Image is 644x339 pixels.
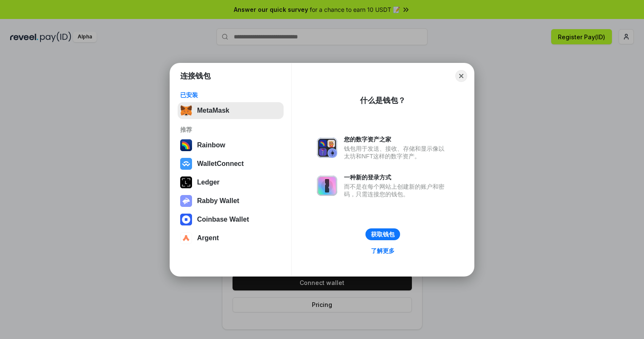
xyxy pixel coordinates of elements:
h1: 连接钱包 [180,71,211,81]
img: svg+xml,%3Csvg%20fill%3D%22none%22%20height%3D%2233%22%20viewBox%3D%220%200%2035%2033%22%20width%... [180,105,192,117]
div: Ledger [197,179,219,186]
div: 已安装 [180,91,281,99]
button: Rainbow [178,137,284,154]
button: Argent [178,230,284,247]
button: Rabby Wallet [178,193,284,209]
div: Coinbase Wallet [197,216,249,223]
div: WalletConnect [197,160,244,168]
img: svg+xml,%3Csvg%20xmlns%3D%22http%3A%2F%2Fwww.w3.org%2F2000%2Fsvg%22%20fill%3D%22none%22%20viewBox... [317,138,337,158]
div: Rainbow [197,141,225,149]
button: Coinbase Wallet [178,211,284,228]
div: MetaMask [197,107,229,114]
button: 获取钱包 [365,228,400,240]
img: svg+xml,%3Csvg%20xmlns%3D%22http%3A%2F%2Fwww.w3.org%2F2000%2Fsvg%22%20fill%3D%22none%22%20viewBox... [180,195,192,207]
button: Ledger [178,174,284,191]
div: 一种新的登录方式 [344,174,449,181]
div: Argent [197,234,219,242]
div: 获取钱包 [371,231,395,238]
img: svg+xml,%3Csvg%20xmlns%3D%22http%3A%2F%2Fwww.w3.org%2F2000%2Fsvg%22%20fill%3D%22none%22%20viewBox... [317,176,337,196]
div: 了解更多 [371,247,395,255]
a: 了解更多 [366,245,400,256]
div: 而不是在每个网站上创建新的账户和密码，只需连接您的钱包。 [344,183,449,198]
img: svg+xml,%3Csvg%20width%3D%22120%22%20height%3D%22120%22%20viewBox%3D%220%200%20120%20120%22%20fil... [180,139,192,151]
img: svg+xml,%3Csvg%20width%3D%2228%22%20height%3D%2228%22%20viewBox%3D%220%200%2028%2028%22%20fill%3D... [180,158,192,170]
div: 您的数字资产之家 [344,136,449,143]
div: 推荐 [180,126,281,133]
button: Close [455,70,467,82]
button: MetaMask [178,102,284,119]
div: Rabby Wallet [197,197,239,205]
div: 钱包用于发送、接收、存储和显示像以太坊和NFT这样的数字资产。 [344,145,449,160]
div: 什么是钱包？ [360,95,406,106]
img: svg+xml,%3Csvg%20width%3D%2228%22%20height%3D%2228%22%20viewBox%3D%220%200%2028%2028%22%20fill%3D... [180,232,192,244]
button: WalletConnect [178,155,284,172]
img: svg+xml,%3Csvg%20xmlns%3D%22http%3A%2F%2Fwww.w3.org%2F2000%2Fsvg%22%20width%3D%2228%22%20height%3... [180,176,192,188]
img: svg+xml,%3Csvg%20width%3D%2228%22%20height%3D%2228%22%20viewBox%3D%220%200%2028%2028%22%20fill%3D... [180,214,192,225]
